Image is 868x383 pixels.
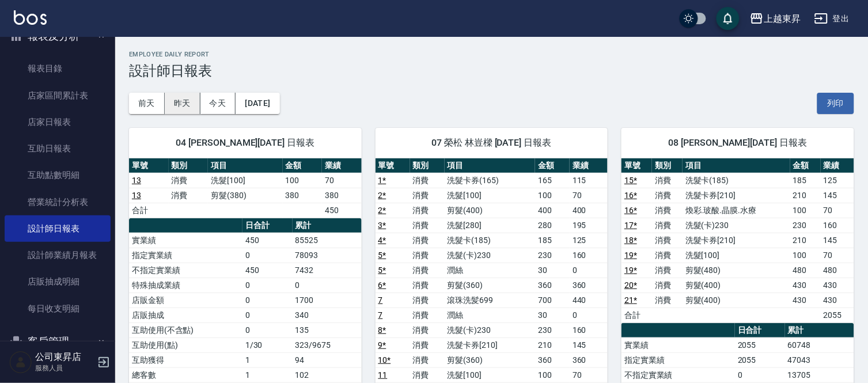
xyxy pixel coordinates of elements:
td: 70 [821,248,854,263]
td: 60748 [785,338,854,352]
td: 102 [293,367,362,382]
td: 剪髮(400) [445,203,536,218]
td: 消費 [410,188,445,203]
td: 消費 [652,203,683,218]
td: 不指定實業績 [129,263,242,278]
td: 125 [821,173,854,188]
td: 0 [293,278,362,293]
td: 消費 [652,173,683,188]
td: 160 [570,323,608,338]
td: 13705 [785,367,854,382]
td: 0 [242,293,293,308]
td: 94 [293,352,362,367]
span: 04 [PERSON_NAME][DATE] 日報表 [143,137,348,149]
td: 323/9675 [293,338,362,352]
td: 洗髮[100] [683,248,790,263]
td: 消費 [410,323,445,338]
td: 消費 [169,188,209,203]
td: 70 [570,367,608,382]
td: 1 [242,367,293,382]
td: 洗髮(卡)230 [683,218,790,233]
th: 項目 [445,158,536,173]
td: 指定實業績 [621,352,735,367]
td: 7432 [293,263,362,278]
td: 450 [242,263,293,278]
td: 115 [570,173,608,188]
td: 230 [535,248,570,263]
td: 145 [821,233,854,248]
td: 210 [535,338,570,352]
td: 消費 [410,203,445,218]
td: 1/30 [242,338,293,352]
th: 日合計 [735,323,785,338]
td: 洗髮(卡)230 [445,248,536,263]
td: 特殊抽成業績 [129,278,242,293]
button: [DATE] [236,93,279,114]
td: 145 [570,338,608,352]
td: 125 [570,233,608,248]
td: 消費 [410,233,445,248]
td: 消費 [410,367,445,382]
td: 消費 [410,308,445,323]
a: 店販抽成明細 [5,268,111,295]
td: 380 [283,188,323,203]
td: 消費 [410,278,445,293]
h5: 公司東昇店 [35,351,94,363]
td: 0 [570,263,608,278]
td: 360 [570,352,608,367]
td: 430 [790,278,821,293]
th: 類別 [652,158,683,173]
td: 360 [570,278,608,293]
td: 70 [322,173,362,188]
td: 2055 [821,308,854,323]
th: 業績 [821,158,854,173]
a: 設計師業績月報表 [5,242,111,268]
button: 列印 [817,93,854,114]
a: 13 [132,191,141,200]
button: 昨天 [165,93,200,114]
td: 70 [570,188,608,203]
td: 0 [570,308,608,323]
td: 100 [790,248,821,263]
th: 項目 [683,158,790,173]
td: 280 [535,218,570,233]
td: 360 [535,278,570,293]
td: 洗髮卡券[210] [683,188,790,203]
th: 金額 [535,158,570,173]
td: 洗髮[100] [208,173,283,188]
td: 剪髮(380) [208,188,283,203]
table: a dense table [129,158,362,218]
td: 480 [790,263,821,278]
td: 潤絲 [445,308,536,323]
td: 230 [535,323,570,338]
td: 消費 [410,352,445,367]
td: 消費 [652,218,683,233]
td: 不指定實業績 [621,367,735,382]
a: 每日收支明細 [5,295,111,322]
td: 70 [821,203,854,218]
td: 消費 [652,263,683,278]
td: 100 [535,367,570,382]
a: 互助點數明細 [5,162,111,188]
button: 上越東昇 [745,7,805,31]
td: 0 [242,278,293,293]
span: 08 [PERSON_NAME][DATE] 日報表 [635,137,840,149]
td: 消費 [410,263,445,278]
td: 消費 [410,293,445,308]
td: 消費 [410,338,445,352]
a: 設計師日報表 [5,215,111,242]
img: Person [9,351,32,374]
td: 剪髮(400) [683,278,790,293]
td: 消費 [652,188,683,203]
td: 消費 [652,293,683,308]
td: 100 [535,188,570,203]
td: 互助獲得 [129,352,242,367]
button: 今天 [200,93,236,114]
th: 日合計 [242,218,293,233]
th: 類別 [410,158,445,173]
td: 135 [293,323,362,338]
td: 消費 [652,233,683,248]
td: 0 [735,367,785,382]
td: 店販金額 [129,293,242,308]
td: 195 [570,218,608,233]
